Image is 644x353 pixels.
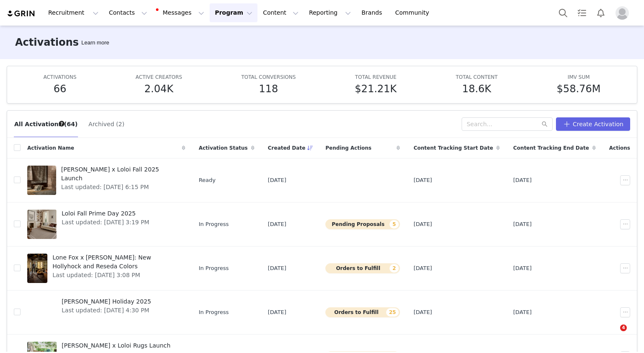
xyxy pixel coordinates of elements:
[268,264,286,273] span: [DATE]
[104,3,152,22] button: Contacts
[135,74,182,80] span: ACTIVE CREATORS
[462,117,553,131] input: Search...
[325,307,400,317] button: Orders to Fulfill25
[413,264,432,273] span: [DATE]
[413,220,432,228] span: [DATE]
[58,120,65,127] div: Tooltip anchor
[603,324,623,345] iframe: Intercom live chat
[542,121,548,127] i: icon: search
[199,264,229,273] span: In Progress
[199,308,229,317] span: In Progress
[259,81,278,96] h5: 118
[62,297,151,306] span: [PERSON_NAME] Holiday 2025
[573,3,591,22] a: Tasks
[356,3,390,22] a: Brands
[513,264,532,273] span: [DATE]
[61,183,180,192] span: Last updated: [DATE] 6:15 PM
[413,308,432,317] span: [DATE]
[325,144,371,152] span: Pending Actions
[325,219,400,229] button: Pending Proposals5
[241,74,296,80] span: TOTAL CONVERSIONS
[15,35,79,50] h3: Activations
[268,144,306,152] span: Created Date
[199,176,216,184] span: Ready
[568,74,590,80] span: IMV SUM
[556,117,630,131] button: Create Activation
[390,3,438,22] a: Community
[43,3,104,22] button: Recruitment
[304,3,356,22] button: Reporting
[602,139,637,157] div: Actions
[7,10,36,18] img: grin logo
[14,117,78,131] button: All Activations (64)
[54,81,67,96] h5: 66
[61,165,180,183] span: [PERSON_NAME] x Loloi Fall 2025 Launch
[62,209,149,218] span: Loloi Fall Prime Day 2025
[620,324,627,331] span: 4
[554,3,572,22] button: Search
[62,341,171,350] span: [PERSON_NAME] x Loloi Rugs Launch
[80,39,111,47] div: Tooltip anchor
[513,220,532,228] span: [DATE]
[52,253,180,271] span: Lone Fox x [PERSON_NAME]: New Hollyhock and Reseda Colors
[144,81,173,96] h5: 2.04K
[462,81,491,96] h5: 18.6K
[27,208,185,241] a: Loloi Fall Prime Day 2025Last updated: [DATE] 3:19 PM
[62,306,151,315] span: Last updated: [DATE] 4:30 PM
[557,81,601,96] h5: $58.76M
[268,308,286,317] span: [DATE]
[27,252,185,285] a: Lone Fox x [PERSON_NAME]: New Hollyhock and Reseda ColorsLast updated: [DATE] 3:08 PM
[456,74,498,80] span: TOTAL CONTENT
[153,3,209,22] button: Messages
[615,6,629,20] img: placeholder-profile.jpg
[355,74,397,80] span: TOTAL REVENUE
[27,144,74,152] span: Activation Name
[513,144,589,152] span: Content Tracking End Date
[88,117,125,131] button: Archived (2)
[27,296,185,329] a: [PERSON_NAME] Holiday 2025Last updated: [DATE] 4:30 PM
[325,263,400,273] button: Orders to Fulfill2
[52,271,180,280] span: Last updated: [DATE] 3:08 PM
[355,81,397,96] h5: $21.21K
[413,176,432,184] span: [DATE]
[513,176,532,184] span: [DATE]
[610,6,637,20] button: Profile
[199,144,248,152] span: Activation Status
[258,3,304,22] button: Content
[513,308,532,317] span: [DATE]
[268,176,286,184] span: [DATE]
[210,3,257,22] button: Program
[268,220,286,228] span: [DATE]
[43,74,76,80] span: ACTIVATIONS
[592,3,610,22] button: Notifications
[27,164,185,197] a: [PERSON_NAME] x Loloi Fall 2025 LaunchLast updated: [DATE] 6:15 PM
[199,220,229,228] span: In Progress
[62,218,149,227] span: Last updated: [DATE] 3:19 PM
[413,144,493,152] span: Content Tracking Start Date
